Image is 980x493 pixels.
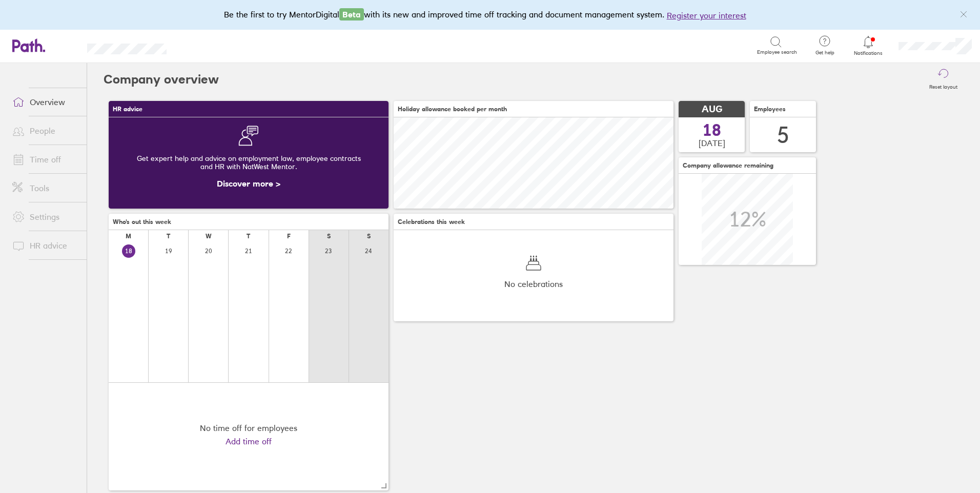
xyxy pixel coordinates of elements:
div: S [367,233,371,240]
a: Time off [4,149,87,170]
span: Employee search [757,49,797,55]
a: Notifications [852,35,885,56]
div: S [327,233,331,240]
div: T [167,233,170,240]
div: F [287,233,291,240]
span: Beta [339,8,364,20]
div: T [247,233,250,240]
span: Company allowance remaining [683,162,773,169]
span: HR advice [113,106,142,113]
span: AUG [702,104,722,115]
a: HR advice [4,235,87,256]
span: Who's out this week [113,218,171,225]
span: [DATE] [699,138,725,148]
button: Reset layout [923,63,964,96]
span: Holiday allowance booked per month [398,106,507,113]
div: 5 [777,122,789,148]
a: Add time off [226,437,272,446]
span: Get help [808,50,842,56]
div: Be the first to try MentorDigital with its new and improved time off tracking and document manage... [224,8,757,22]
span: 18 [703,122,721,138]
div: No time off for employees [200,423,297,433]
a: Discover more > [217,178,280,189]
label: Reset layout [923,81,964,90]
a: Overview [4,92,87,112]
button: Register your interest [667,9,746,22]
h2: Company overview [104,63,219,96]
span: Celebrations this week [398,218,465,225]
span: Employees [754,106,786,113]
a: Tools [4,178,87,198]
div: M [126,233,131,240]
span: No celebrations [504,279,563,289]
a: Settings [4,207,87,227]
a: People [4,120,87,141]
div: W [206,233,212,240]
div: Get expert help and advice on employment law, employee contracts and HR with NatWest Mentor. [117,146,380,179]
span: Notifications [852,50,885,56]
div: Search [194,40,220,50]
